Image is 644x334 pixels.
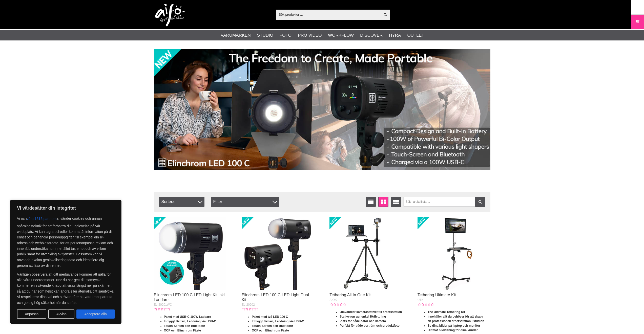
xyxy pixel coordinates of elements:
a: Varumärken [221,32,251,39]
input: Sök produkter ... [276,11,381,18]
img: Elinchrom LED 100 C LED Light Kit inkl Laddare [154,217,227,290]
strong: en professionell arbetsstation i studion [428,319,484,323]
img: Elinchrom LED 100 C LED Light Dual Kit [242,217,315,290]
a: Elinchrom LED 100 C LED Light Dual Kit [242,293,309,302]
strong: Ulitmat bildvisning för dina kunder [428,328,478,332]
strong: OCF och Elinchrom Fäste [164,329,201,332]
div: Vi värdesätter din integritet [10,200,121,324]
button: våra 1516 partners [27,214,57,223]
div: Kundbetyg: 0 [329,302,346,307]
a: Outlet [407,32,424,39]
img: Tethering All In One Kit [329,217,402,290]
img: Annons:002 banner-elin-led100c11390x.jpg [154,49,490,170]
strong: Omvandlar kamerastativet till arbetsstation [340,310,402,314]
div: Kundbetyg: 0 [242,307,258,311]
a: Elinchrom LED 100 C LED Light Kit inkl Laddare [154,293,225,302]
a: Foto [280,32,292,39]
img: Tethering Ultimate Kit [418,217,490,290]
div: Filter [211,197,279,207]
strong: Touch-Screen och Bluetooth [164,324,205,328]
a: Pro Video [298,32,322,39]
button: Acceptera alla [76,309,115,319]
button: Avvisa [48,309,74,319]
a: Fönstervisning [378,197,388,207]
a: Listvisning [366,197,376,207]
a: Studio [257,32,273,39]
span: UTK [418,298,424,302]
a: Hyra [389,32,401,39]
strong: Stativvagn ger enkel förflyttning [340,315,386,318]
span: EL-20202 [242,303,255,306]
strong: Inbyggt Batteri, Laddning via USB-C [164,320,216,323]
div: Kundbetyg: 0 [154,307,170,311]
a: Utökad listvisning [391,197,401,207]
a: Workflow [328,32,354,39]
button: Anpassa [17,309,46,319]
strong: OCF och Elinchrom Fäste [252,329,289,332]
p: Vi värdesätter din integritet [17,205,115,211]
span: AIOK [329,298,337,302]
strong: Perfekt för både porträtt- och produktfoto [340,324,400,327]
a: Tethering All In One Kit [329,293,371,297]
strong: Plats för både dator och kamera [340,319,386,323]
a: Discover [360,32,383,39]
strong: Paket med USB-C 100W Laddare [164,315,211,319]
strong: Touch-Screen och Bluetooth [252,324,293,328]
strong: Innehåller allt du behöver för att skapa [428,315,483,318]
span: EL-20201WC [154,303,172,306]
div: Kundbetyg: 0 [418,302,434,307]
strong: The Ultimate Tethering Kit [428,310,465,314]
a: Tethering Ultimate Kit [418,293,456,297]
strong: Paket med två LED 100 C [252,315,288,319]
input: Sök i artikellista ... [404,197,485,207]
p: Vi och använder cookies och annan spårningsteknik för att förbättra din upplevelse på vår webbpla... [17,214,115,269]
strong: Inbyggt Batteri, Laddning via USB-C [252,320,304,323]
p: Vänligen observera att ditt medgivande kommer att gälla för alla våra underdomäner. När du har ge... [17,272,115,305]
a: Filtrera [475,197,485,207]
strong: Se dina bilder på laptop och monitor [428,324,480,327]
span: Sortera [159,197,204,207]
img: logo.png [155,4,185,27]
